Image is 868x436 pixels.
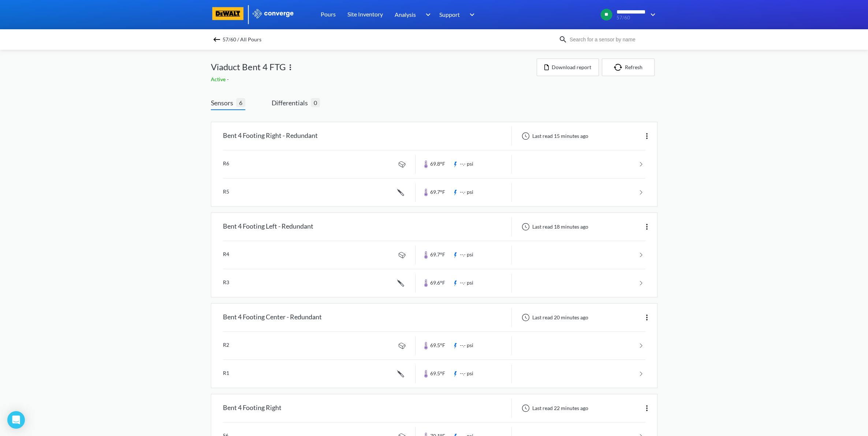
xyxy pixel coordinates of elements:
span: 57/60 [616,15,646,20]
img: downArrow.svg [421,10,432,19]
img: logo-dewalt.svg [211,7,245,20]
img: more.svg [286,63,295,72]
span: - [227,76,230,82]
img: more.svg [642,132,651,140]
span: Active [211,76,227,82]
span: 6 [236,98,245,107]
span: Sensors [211,98,236,108]
button: Download report [537,59,599,76]
img: icon-file.svg [544,64,549,70]
span: Viaduct Bent 4 FTG [211,60,286,74]
img: downArrow.svg [646,10,657,19]
span: 57/60 / All Pours [223,34,261,45]
span: Differentials [272,98,311,108]
div: Open Intercom Messenger [7,411,25,429]
img: icon-refresh.svg [614,64,625,71]
input: Search for a sensor by name [567,35,656,44]
div: Bent 4 Footing Left - Redundant [223,217,313,236]
div: Last read 15 minutes ago [518,132,591,140]
span: 0 [311,98,320,107]
div: Last read 20 minutes ago [518,313,591,322]
div: Bent 4 Footing Right - Redundant [223,127,318,146]
img: backspace.svg [212,35,221,44]
img: more.svg [642,404,651,413]
span: Support [439,10,460,19]
img: more.svg [642,313,651,322]
div: Bent 4 Footing Right [223,399,282,418]
div: Bent 4 Footing Center - Redundant [223,308,322,327]
img: logo_ewhite.svg [252,9,294,18]
span: Analysis [395,10,416,19]
img: downArrow.svg [465,10,477,19]
img: more.svg [642,222,651,231]
div: Last read 18 minutes ago [518,222,591,231]
button: Refresh [602,59,655,76]
img: icon-search.svg [559,35,567,44]
div: Last read 22 minutes ago [518,404,591,413]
